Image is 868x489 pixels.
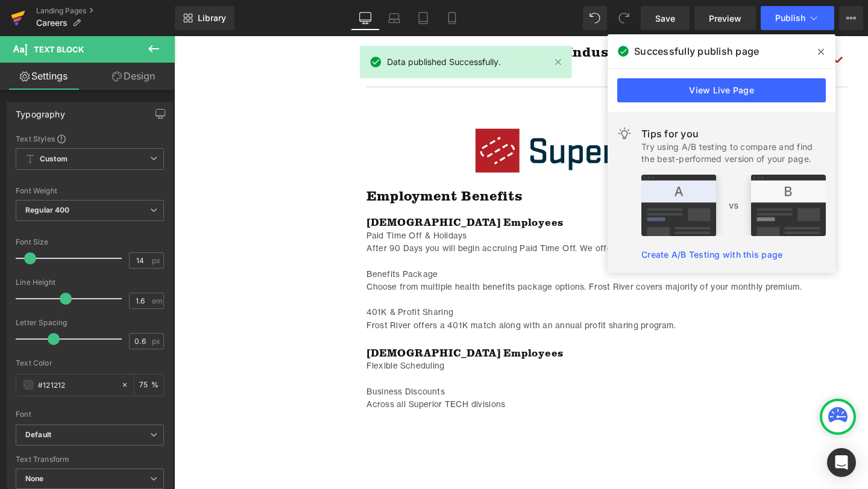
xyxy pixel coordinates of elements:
[775,13,805,23] span: Publish
[36,6,175,16] a: Landing Pages
[202,257,708,270] p: Choose from multiple health benefits package options. Frost River covers majority of your monthly...
[134,375,163,396] div: %
[655,12,675,25] span: Save
[438,6,467,30] a: Mobile
[175,6,234,30] a: New Library
[16,102,65,119] div: Typography
[634,44,759,58] span: Successfully publish page
[409,6,438,30] a: Tablet
[25,205,70,214] b: Regular 400
[16,134,164,143] div: Text Styles
[641,126,826,141] div: Tips for you
[617,126,632,141] img: light.svg
[152,297,162,305] span: em
[387,55,501,69] span: Data published Successfully.
[641,175,826,236] img: tip.png
[839,6,863,30] button: More
[16,359,164,367] div: Text Color
[202,297,708,311] p: Frost River offers a 401K match along with an annual profit sharing program.
[38,378,115,391] input: Color
[16,278,164,287] div: Line Height
[202,243,708,257] p: Benefits Package
[202,326,708,340] h3: [DEMOGRAPHIC_DATA] Employees
[694,6,756,30] a: Preview
[198,13,226,23] span: Library
[16,238,164,246] div: Font Size
[202,367,708,380] p: Business Discounts
[90,63,177,90] a: Design
[617,78,826,102] a: View Live Page
[202,203,708,216] p: Paid Time Off & Holidays
[761,6,834,30] button: Publish
[25,474,44,483] b: None
[16,410,164,419] div: Font
[641,141,826,165] div: Try using A/B testing to compare and find the best-performed version of your page.
[202,158,708,176] h2: Employment Benefits
[202,284,708,297] p: 401K & Profit Sharing
[152,337,162,345] span: px
[226,7,684,44] h2: Production Technician - Industrial Sewing Operator, FT Regular
[152,257,162,264] span: px
[36,18,68,28] span: Careers
[641,249,782,260] a: Create A/B Testing with this page
[25,430,51,440] i: Default
[34,45,84,54] span: Text Block
[202,216,708,229] p: After 90 Days you will begin accruing Paid Time Off. We offer many Paid Holidays throughout the y...
[709,12,741,25] span: Preview
[40,154,68,164] b: Custom
[827,448,856,477] div: Open Intercom Messenger
[612,6,636,30] button: Redo
[583,6,607,30] button: Undo
[16,319,164,327] div: Letter Spacing
[16,187,164,195] div: Font Weight
[202,381,708,394] p: Across all Superior TECH divisions
[380,6,409,30] a: Laptop
[351,6,380,30] a: Desktop
[202,340,708,353] p: Flexible Scheduling
[202,188,708,202] h3: [DEMOGRAPHIC_DATA] Employees
[16,455,164,464] div: Text Transform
